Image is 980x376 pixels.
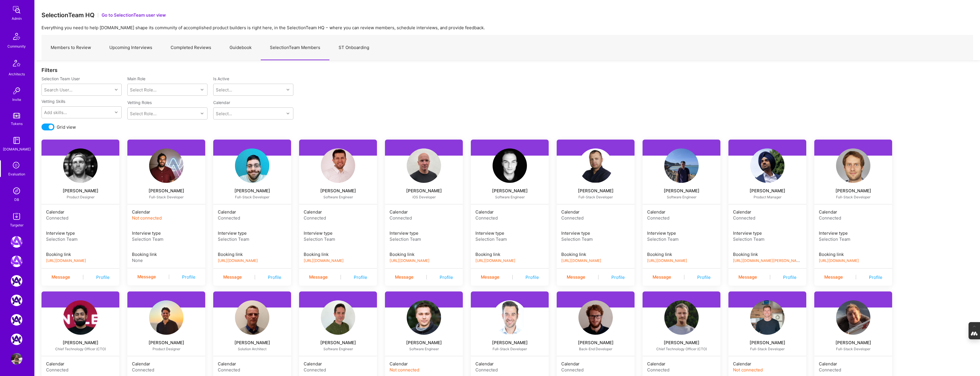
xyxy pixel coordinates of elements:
[3,146,31,152] div: [DOMAIN_NAME]
[697,274,711,280] a: Profile
[783,274,797,280] a: Profile
[567,274,585,281] div: Message
[11,185,22,197] img: Admin Search
[127,187,205,194] a: [PERSON_NAME]
[385,187,463,194] div: [PERSON_NAME]
[647,258,687,263] a: [URL][DOMAIN_NAME]
[647,367,716,373] div: Connected
[395,274,414,281] div: Message
[561,230,630,236] div: Interview type
[390,209,458,215] div: Calendar
[115,111,118,114] i: icon Chevron
[385,339,463,346] a: [PERSON_NAME]
[643,339,720,346] div: [PERSON_NAME]
[46,367,115,373] div: Connected
[130,87,157,93] div: Select Role...
[561,215,630,221] div: Connected
[63,300,98,335] img: User Avatar
[561,367,630,373] div: Connected
[728,339,806,346] a: [PERSON_NAME]
[392,347,456,351] div: Software Engineer
[819,361,888,367] div: Calendar
[750,300,785,335] img: User Avatar
[213,100,230,105] label: Calendar
[478,195,542,199] div: Software Engineer
[42,300,119,335] a: User Avatar
[137,273,156,280] div: Message
[42,67,973,73] div: Filters
[869,274,882,280] a: Profile
[728,148,806,183] a: User Avatar
[814,148,892,183] a: User Avatar
[46,215,115,221] div: Connected
[213,300,291,335] a: User Avatar
[10,222,23,228] div: Targeter
[44,87,72,93] div: Search User...
[11,236,22,248] img: A.Team: Leading A.Team's Marketing & DemandGen
[561,258,601,263] a: [URL][DOMAIN_NAME]
[127,339,205,346] div: [PERSON_NAME]
[11,121,23,127] div: Tokens
[649,195,714,199] div: Software Engineer
[213,187,291,194] div: [PERSON_NAME]
[561,236,630,242] div: Selection Team
[299,300,377,335] a: User Avatar
[299,339,377,346] a: [PERSON_NAME]
[819,258,859,263] a: [URL][DOMAIN_NAME]
[821,347,885,351] div: Full-Stack Developer
[218,251,287,257] div: Booking link
[46,251,115,257] div: Booking link
[220,347,284,351] div: Solution Architect
[9,256,24,267] a: A.Team: GenAI Practice Framework
[14,197,19,203] div: DB
[42,99,65,104] label: Vetting Skills
[127,148,205,183] a: User Avatar
[664,148,699,183] img: User Avatar
[578,148,613,183] img: User Avatar
[819,230,888,236] div: Interview type
[564,347,628,351] div: Back-End Developer
[309,274,328,281] div: Message
[728,300,806,335] a: User Avatar
[475,367,544,373] div: Connected
[733,236,802,242] div: Selection Team
[475,258,515,263] a: [URL][DOMAIN_NAME]
[42,187,119,194] div: [PERSON_NAME]
[52,274,70,281] div: Message
[728,187,806,194] div: [PERSON_NAME]
[647,230,716,236] div: Interview type
[738,274,757,281] div: Message
[11,295,22,306] img: A.Team: AI Solutions Partners
[836,300,870,335] img: User Avatar
[7,43,26,49] div: Community
[48,347,112,351] div: Chief Technology Officer (CTO)
[836,148,870,183] img: User Avatar
[268,274,281,280] a: Profile
[390,361,458,367] div: Calendar
[733,258,803,263] a: [URL][DOMAIN_NAME][PERSON_NAME]
[149,300,183,335] img: User Avatar
[329,35,378,60] a: ST Onboarding
[814,187,892,194] a: [PERSON_NAME]
[557,187,635,194] a: [PERSON_NAME]
[493,300,527,335] img: User Avatar
[127,100,208,105] label: Vetting Roles
[42,76,122,81] label: Selection Team User
[132,215,162,221] span: Not connected
[218,367,287,373] div: Connected
[161,35,220,60] a: Completed Reviews
[100,35,161,60] a: Upcoming Interviews
[493,148,527,183] img: User Avatar
[11,275,22,287] img: A.Team: AI Solutions
[390,367,419,373] span: Not connected
[11,353,22,365] img: User Avatar
[96,274,110,280] div: Profile
[149,148,183,183] img: User Avatar
[385,300,463,335] a: User Avatar
[11,85,22,97] img: Invite
[390,236,458,242] div: Selection Team
[819,367,888,373] div: Connected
